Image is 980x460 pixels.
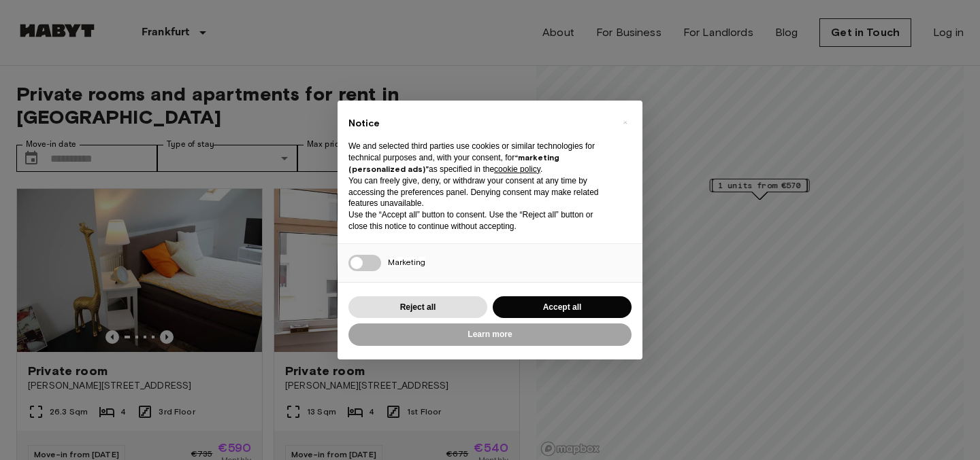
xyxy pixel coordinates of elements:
p: You can freely give, deny, or withdraw your consent at any time by accessing the preferences pane... [348,175,610,209]
button: Close this notice [614,111,636,133]
h2: Notice [348,117,610,130]
button: Reject all [348,296,487,319]
button: Learn more [348,323,632,346]
span: Marketing [388,257,425,267]
p: Use the “Accept all” button to consent. Use the “Reject all” button or close this notice to conti... [348,209,610,232]
span: × [623,114,627,130]
strong: “marketing (personalized ads)” [348,152,559,174]
p: We and selected third parties use cookies or similar technologies for technical purposes and, wit... [348,141,610,175]
button: Accept all [493,296,632,319]
a: cookie policy [494,164,540,174]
